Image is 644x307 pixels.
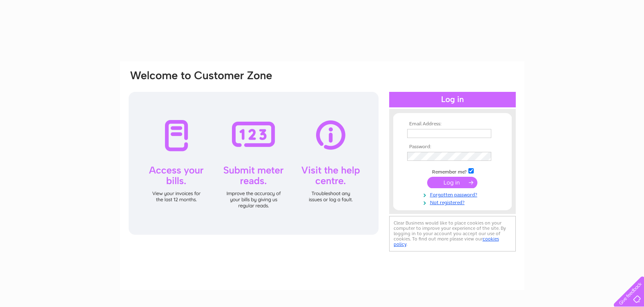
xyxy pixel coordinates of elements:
[427,177,477,188] input: Submit
[394,236,499,247] a: cookies policy
[407,198,500,206] a: Not registered?
[407,190,500,198] a: Forgotten password?
[389,216,516,251] div: Clear Business would like to place cookies on your computer to improve your experience of the sit...
[405,121,500,127] th: Email Address:
[405,167,500,175] td: Remember me?
[405,144,500,150] th: Password:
